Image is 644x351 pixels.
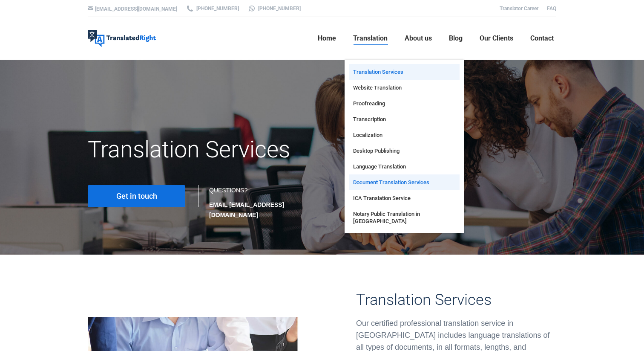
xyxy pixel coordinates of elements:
span: Our Clients [480,34,513,43]
a: Home [315,25,339,52]
span: ICA Translation Service [353,194,411,202]
a: Blog [446,25,465,52]
h3: Translation Services [356,291,556,309]
span: Notary Public Translation in [GEOGRAPHIC_DATA] [353,210,455,225]
a: [PHONE_NUMBER] [186,5,239,12]
a: Translation [351,25,390,52]
span: Document Translation Services [353,179,429,186]
span: Translation [353,34,388,43]
a: Desktop Publishing [349,143,460,159]
span: Proofreading [353,100,385,107]
a: ICA Translation Service [349,190,460,206]
a: About us [402,25,434,52]
span: Translation Services [353,68,403,75]
a: Notary Public Translation in [GEOGRAPHIC_DATA] [349,206,460,229]
span: Website Translation [353,84,402,91]
a: Translation Services [349,64,460,80]
span: Home [318,34,336,43]
span: About us [405,34,432,43]
span: Blog [449,34,463,43]
a: Translator Career [500,6,538,12]
h1: Translation Services [88,136,396,164]
a: [PHONE_NUMBER] [247,5,301,12]
a: Document Translation Services [349,174,460,190]
span: Contact [530,34,554,43]
a: Proofreading [349,96,460,111]
strong: EMAIL [EMAIL_ADDRESS][DOMAIN_NAME] [209,201,284,218]
a: [EMAIL_ADDRESS][DOMAIN_NAME] [95,6,177,12]
a: Our Clients [477,25,516,52]
span: Transcription [353,116,386,123]
span: Localization [353,131,382,139]
span: Language Translation [353,163,406,170]
a: Transcription [349,111,460,127]
a: Get in touch [88,185,185,207]
span: Desktop Publishing [353,147,400,154]
span: Get in touch [116,192,157,200]
a: FAQ [547,6,556,12]
img: Translated Right [88,30,156,47]
a: Localization [349,127,460,143]
div: QUESTIONS? [209,185,313,220]
a: Website Translation [349,80,460,96]
a: Contact [528,25,556,52]
a: Language Translation [349,159,460,174]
